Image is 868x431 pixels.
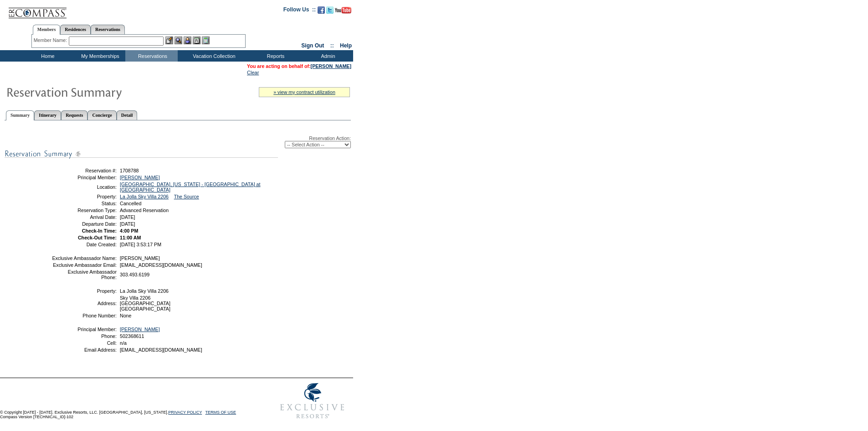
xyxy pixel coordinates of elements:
span: You are acting on behalf of: [247,63,351,69]
span: [PERSON_NAME] [120,255,160,261]
img: b_edit.gif [165,36,173,44]
span: 11:00 AM [120,235,141,240]
img: Subscribe to our YouTube Channel [335,7,351,14]
a: Reservations [91,25,125,34]
span: [DATE] [120,214,135,220]
a: Help [340,42,352,49]
td: Exclusive Ambassador Phone: [51,269,117,280]
img: b_calculator.gif [202,36,210,44]
a: [PERSON_NAME] [311,63,351,69]
a: Members [33,25,61,35]
td: Date Created: [51,242,117,247]
td: Reservation Type: [51,208,117,213]
td: Reservations [125,50,178,62]
td: Exclusive Ambassador Name: [51,255,117,261]
td: Address: [51,295,117,312]
td: Reservation #: [51,168,117,173]
td: Principal Member: [51,327,117,332]
span: [DATE] 3:53:17 PM [120,242,161,247]
span: [DATE] [120,221,135,227]
td: Phone Number: [51,313,117,318]
a: Subscribe to our YouTube Channel [335,9,351,15]
td: Follow Us :: [283,5,316,16]
span: La Jolla Sky Villa 2206 [120,288,169,294]
div: Reservation Action: [5,135,351,148]
a: Sign Out [301,42,324,49]
td: Arrival Date: [51,214,117,220]
span: Advanced Reservation [120,208,169,213]
a: » view my contract utilization [273,89,335,95]
a: [PERSON_NAME] [120,175,160,180]
span: 502368611 [120,333,144,339]
td: Property: [51,288,117,294]
a: [PERSON_NAME] [120,327,160,332]
td: Phone: [51,333,117,339]
td: Vacation Collection [178,50,248,62]
div: Member Name: [34,36,69,44]
a: Summary [6,110,34,120]
td: Property: [51,194,117,199]
img: subTtlResSummary.gif [5,148,278,160]
a: Concierge [87,110,116,120]
td: Email Address: [51,347,117,353]
td: My Memberships [73,50,125,62]
a: Detail [117,110,138,120]
img: View [175,36,182,44]
span: :: [330,42,334,49]
img: Become our fan on Facebook [318,6,325,14]
img: Reservaton Summary [6,83,188,101]
strong: Check-In Time: [82,228,117,234]
a: Requests [61,110,87,120]
span: 4:00 PM [120,228,138,234]
strong: Check-Out Time: [78,235,117,240]
img: Follow us on Twitter [326,6,334,14]
td: Location: [51,182,117,192]
span: [EMAIL_ADDRESS][DOMAIN_NAME] [120,347,202,353]
td: Departure Date: [51,221,117,227]
td: Home [21,50,73,62]
img: Exclusive Resorts [272,378,353,424]
td: Cell: [51,340,117,346]
span: Sky Villa 2206 [GEOGRAPHIC_DATA] [GEOGRAPHIC_DATA] [120,295,170,312]
a: Clear [247,70,259,75]
td: Reports [248,50,301,62]
a: Residences [60,25,91,34]
a: La Jolla Sky Villa 2206 [120,194,169,199]
td: Exclusive Ambassador Email: [51,262,117,268]
span: [EMAIL_ADDRESS][DOMAIN_NAME] [120,262,202,268]
a: Follow us on Twitter [326,9,334,15]
a: PRIVACY POLICY [168,410,202,415]
span: n/a [120,340,127,346]
td: Admin [301,50,353,62]
span: Cancelled [120,201,141,206]
a: The Source [174,194,199,199]
a: TERMS OF USE [205,410,236,415]
td: Principal Member: [51,175,117,180]
img: Impersonate [184,36,191,44]
td: Status: [51,201,117,206]
a: [GEOGRAPHIC_DATA], [US_STATE] - [GEOGRAPHIC_DATA] at [GEOGRAPHIC_DATA] [120,182,261,192]
span: 303.493.6199 [120,272,149,277]
a: Itinerary [34,110,61,120]
span: None [120,313,131,318]
img: Reservations [193,36,200,44]
a: Become our fan on Facebook [318,9,325,15]
span: 1708788 [120,168,139,173]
